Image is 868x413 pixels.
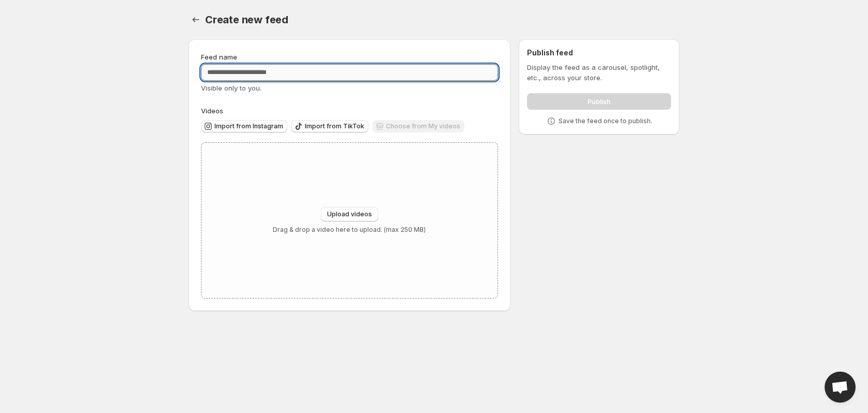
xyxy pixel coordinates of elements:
[201,107,223,115] span: Videos
[559,117,652,125] p: Save the feed once to publish.
[214,122,283,130] span: Import from Instagram
[825,372,856,403] div: Open chat
[321,207,378,222] button: Upload videos
[327,210,372,218] span: Upload videos
[201,84,261,92] span: Visible only to you.
[527,62,671,83] p: Display the feed as a carousel, spotlight, etc., across your store.
[291,120,368,132] button: Import from TikTok
[205,13,288,26] span: Create new feed
[305,122,364,130] span: Import from TikTok
[273,226,426,234] p: Drag & drop a video here to upload. (max 250 MB)
[201,120,287,132] button: Import from Instagram
[527,48,671,58] h2: Publish feed
[201,53,237,61] span: Feed name
[189,12,203,27] button: Settings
